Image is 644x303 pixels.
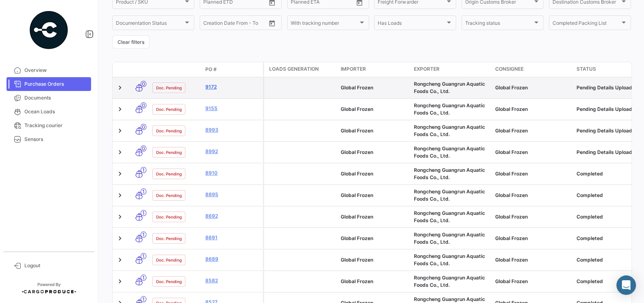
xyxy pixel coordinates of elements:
[205,126,260,134] a: 8993
[141,167,146,173] span: 1
[116,256,124,264] a: Expand/Collapse Row
[141,102,146,108] span: 0
[220,0,250,6] input: To
[495,65,524,73] span: Consignee
[341,278,373,284] span: Global Frozen
[414,188,485,202] span: Rongcheng Guangrun Aquatic Foods Co., Ltd.
[203,0,215,6] input: From
[7,119,91,132] a: Tracking courier
[24,136,88,143] span: Sensors
[7,77,91,91] a: Purchase Orders
[337,62,411,77] datatable-header-cell: Importer
[308,0,337,6] input: To
[116,170,124,178] a: Expand/Collapse Row
[205,234,260,241] a: 8691
[205,66,217,73] span: PO #
[553,0,620,6] span: Destination Customs Broker
[341,214,373,220] span: Global Frozen
[205,148,260,155] a: 8992
[24,94,88,102] span: Documents
[291,21,358,27] span: With tracking number
[141,81,146,87] span: 0
[495,214,528,220] span: Global Frozen
[141,296,146,302] span: 1
[116,84,124,92] a: Expand/Collapse Row
[7,63,91,77] a: Overview
[116,148,124,156] a: Expand/Collapse Row
[7,132,91,146] a: Sensors
[141,210,146,216] span: 1
[341,235,373,241] span: Global Frozen
[495,235,528,241] span: Global Frozen
[24,122,88,129] span: Tracking courier
[414,275,485,288] span: Rongcheng Guangrun Aquatic Foods Co., Ltd.
[28,10,69,50] img: powered-by.png
[116,277,124,286] a: Expand/Collapse Row
[116,234,124,242] a: Expand/Collapse Row
[553,21,620,27] span: Completed Packing List
[24,80,88,88] span: Purchase Orders
[414,124,485,137] span: Rongcheng Guangrun Aquatic Foods Co., Ltd.
[414,65,439,73] span: Exporter
[24,262,88,269] span: Logout
[414,253,485,266] span: Rongcheng Guangrun Aquatic Foods Co., Ltd.
[465,0,533,6] span: Origin Customs Broker
[264,62,337,77] datatable-header-cell: Loads generation
[116,21,183,27] span: Documentation Status
[378,21,445,27] span: Has Loads
[341,257,373,263] span: Global Frozen
[414,102,485,116] span: Rongcheng Guangrun Aquatic Foods Co., Ltd.
[341,106,373,112] span: Global Frozen
[220,21,250,27] input: To
[156,235,182,242] span: Doc. Pending
[156,192,182,199] span: Doc. Pending
[414,145,485,159] span: Rongcheng Guangrun Aquatic Foods Co., Ltd.
[205,255,260,263] a: 8689
[495,149,528,155] span: Global Frozen
[156,278,182,285] span: Doc. Pending
[156,214,182,220] span: Doc. Pending
[465,21,533,27] span: Tracking status
[495,84,528,91] span: Global Frozen
[577,65,596,73] span: Status
[156,128,182,134] span: Doc. Pending
[205,83,260,91] a: 9172
[414,210,485,223] span: Rongcheng Guangrun Aquatic Foods Co., Ltd.
[116,0,183,6] span: Product / SKU
[411,62,492,77] datatable-header-cell: Exporter
[24,108,88,115] span: Ocean Loads
[112,35,150,49] button: Clear filters
[7,105,91,119] a: Ocean Loads
[116,191,124,199] a: Expand/Collapse Row
[341,84,373,91] span: Global Frozen
[156,84,182,91] span: Doc. Pending
[141,253,146,259] span: 1
[116,105,124,113] a: Expand/Collapse Row
[24,67,88,74] span: Overview
[156,106,182,113] span: Doc. Pending
[414,167,485,180] span: Rongcheng Guangrun Aquatic Foods Co., Ltd.
[341,65,366,73] span: Importer
[341,192,373,198] span: Global Frozen
[205,191,260,198] a: 8895
[116,213,124,221] a: Expand/Collapse Row
[616,275,636,295] div: Abrir Intercom Messenger
[203,21,215,27] input: From
[141,188,146,195] span: 1
[205,277,260,284] a: 8582
[149,66,202,73] datatable-header-cell: Doc. Status
[141,124,146,130] span: 0
[495,171,528,177] span: Global Frozen
[341,128,373,134] span: Global Frozen
[141,232,146,238] span: 1
[205,169,260,177] a: 8910
[495,128,528,134] span: Global Frozen
[141,145,146,151] span: 0
[205,212,260,220] a: 8692
[414,81,485,94] span: Rongcheng Guangrun Aquatic Foods Co., Ltd.
[269,65,319,73] span: Loads generation
[7,91,91,105] a: Documents
[341,171,373,177] span: Global Frozen
[492,62,573,77] datatable-header-cell: Consignee
[291,0,302,6] input: From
